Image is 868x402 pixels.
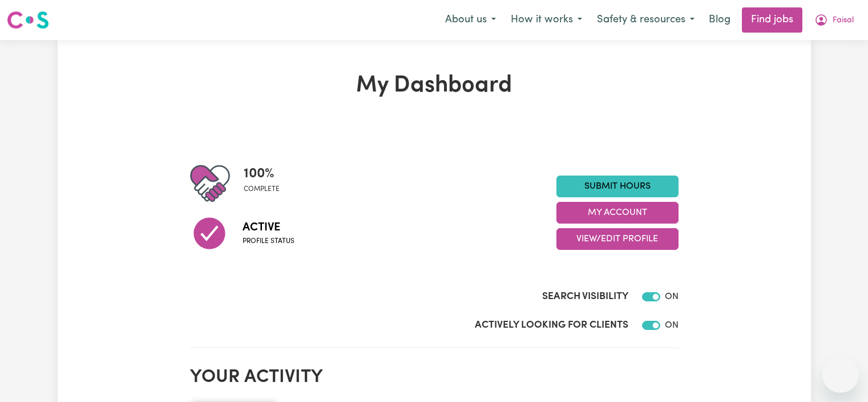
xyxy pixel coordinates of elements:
label: Search Visibility [542,289,628,304]
button: View/Edit Profile [556,228,679,250]
button: About us [438,8,503,32]
img: Careseekers logo [7,10,49,30]
div: Profile completeness: 100% [244,164,289,204]
a: Submit Hours [556,176,679,197]
a: Careseekers logo [7,7,49,33]
iframe: Button to launch messaging window [822,356,859,393]
span: Active [243,219,294,236]
span: complete [244,184,280,194]
h1: My Dashboard [190,72,679,99]
a: Find jobs [742,7,802,33]
a: Blog [702,7,737,33]
button: My Account [556,202,679,224]
button: Safety & resources [590,8,702,32]
span: Faisal [833,14,854,27]
h2: Your activity [190,367,679,388]
span: ON [665,292,679,301]
span: 100 % [244,164,280,184]
span: Profile status [243,236,294,246]
button: How it works [503,8,590,32]
span: ON [665,321,679,330]
label: Actively Looking for Clients [475,318,628,333]
button: My Account [807,8,861,32]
